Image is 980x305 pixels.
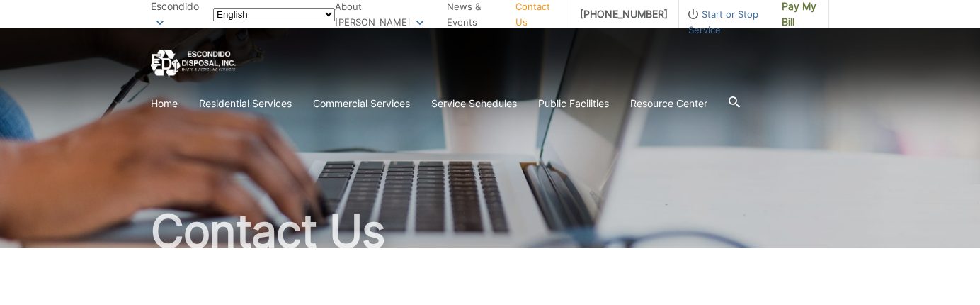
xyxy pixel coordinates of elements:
[151,209,829,254] h1: Contact Us
[213,8,335,21] select: Select a language
[313,96,410,111] a: Commercial Services
[538,96,609,111] a: Public Facilities
[151,50,236,77] a: EDCD logo. Return to the homepage.
[431,96,517,111] a: Service Schedules
[630,96,707,111] a: Resource Center
[151,96,178,111] a: Home
[199,96,292,111] a: Residential Services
